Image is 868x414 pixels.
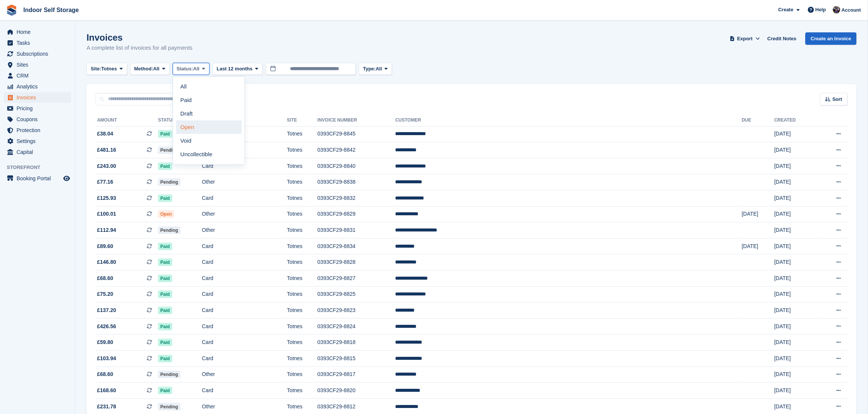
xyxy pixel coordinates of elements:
span: Capital [17,147,62,157]
td: 0393CF29-8842 [318,142,395,158]
td: [DATE] [774,367,816,383]
span: Help [816,6,826,14]
span: Paid [158,339,172,346]
span: Paid [158,355,172,362]
td: Other [202,222,287,239]
span: £59.80 [97,338,113,346]
button: Status: All [173,63,210,75]
span: Create [778,6,794,14]
td: Totnes [287,142,318,158]
td: Card [202,254,287,271]
span: Paid [158,323,172,330]
td: Totnes [287,174,318,190]
td: Card [202,286,287,303]
td: 0393CF29-8840 [318,158,395,174]
span: Booking Portal [17,173,62,184]
td: [DATE] [774,238,816,254]
span: Paid [158,291,172,298]
td: 0393CF29-8827 [318,271,395,287]
a: All [176,80,242,93]
a: menu [4,81,71,92]
span: Export [737,35,753,43]
td: 0393CF29-8824 [318,318,395,335]
th: Due [742,114,775,126]
a: Indoor Self Storage [20,4,82,16]
button: Export [728,32,762,45]
td: 0393CF29-8832 [318,190,395,207]
td: [DATE] [774,190,816,207]
span: Paid [158,130,172,138]
span: Type: [363,65,376,73]
a: menu [4,136,71,146]
span: Protection [17,125,62,135]
span: £146.80 [97,258,116,266]
a: menu [4,125,71,135]
a: menu [4,59,71,70]
td: 0393CF29-8845 [318,126,395,142]
span: £137.20 [97,306,116,314]
td: Card [202,190,287,207]
span: Last 12 months [217,65,252,73]
span: Method: [134,65,154,73]
p: A complete list of invoices for all payments [87,44,193,52]
span: £77.16 [97,178,113,186]
a: menu [4,173,71,184]
span: £168.60 [97,387,116,394]
span: £68.60 [97,274,113,282]
td: Totnes [287,126,318,142]
a: menu [4,49,71,59]
td: 0393CF29-8820 [318,383,395,399]
td: 0393CF29-8828 [318,254,395,271]
span: Sites [17,59,62,70]
td: Card [202,351,287,367]
span: Coupons [17,114,62,125]
th: Amount [96,114,158,126]
td: Totnes [287,286,318,303]
span: Paid [158,275,172,282]
td: Totnes [287,367,318,383]
span: Subscriptions [17,49,62,59]
span: Pending [158,227,180,234]
th: Site [287,114,318,126]
span: Pending [158,178,180,186]
a: menu [4,27,71,37]
td: 0393CF29-8825 [318,286,395,303]
span: Totnes [101,65,117,73]
td: Card [202,335,287,351]
span: £103.94 [97,355,116,362]
td: [DATE] [774,271,816,287]
span: £100.01 [97,210,116,218]
span: £112.94 [97,226,116,234]
td: 0393CF29-8818 [318,335,395,351]
td: Totnes [287,222,318,239]
td: [DATE] [742,206,775,222]
span: £481.16 [97,146,116,154]
td: 0393CF29-8823 [318,303,395,319]
td: [DATE] [774,383,816,399]
td: [DATE] [774,254,816,271]
th: Customer [395,114,742,126]
a: Paid [176,93,242,107]
td: Totnes [287,335,318,351]
span: CRM [17,70,62,81]
td: Card [202,383,287,399]
td: Totnes [287,206,318,222]
td: Card [202,158,287,174]
span: Site: [91,65,101,73]
span: Pending [158,371,180,378]
span: Pending [158,403,180,411]
span: Pricing [17,103,62,114]
span: Paid [158,243,172,250]
span: Paid [158,163,172,170]
span: £243.00 [97,162,116,170]
th: Created [774,114,816,126]
a: Preview store [62,174,71,183]
td: 0393CF29-8838 [318,174,395,190]
td: [DATE] [774,303,816,319]
span: £231.78 [97,403,116,411]
span: Tasks [17,38,62,48]
a: menu [4,103,71,114]
span: Open [158,210,174,218]
td: Totnes [287,303,318,319]
td: [DATE] [774,351,816,367]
